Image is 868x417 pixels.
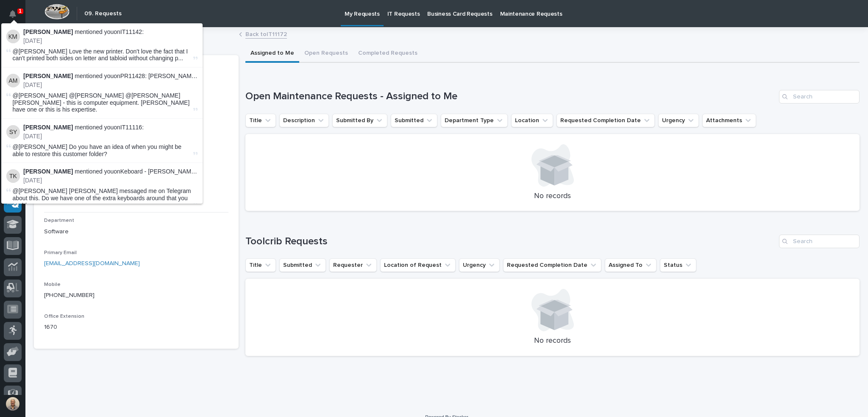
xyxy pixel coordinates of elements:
[779,235,860,248] input: Search
[23,28,73,35] strong: [PERSON_NAME]
[459,258,500,272] button: Urgency
[120,28,142,35] a: IT11142
[353,45,423,63] button: Completed Requests
[13,48,192,62] span: @[PERSON_NAME] Love the new printer. Don't love the fact that I can't printed both sides on lette...
[44,323,228,332] p: 1670
[245,235,776,248] h1: Toolcrib Requests
[13,92,190,113] span: @[PERSON_NAME] @[PERSON_NAME] @[PERSON_NAME] [PERSON_NAME] - this is computer equipment. [PERSON_...
[23,177,198,184] p: [DATE]
[44,227,228,236] p: Software
[120,124,142,131] a: IT11116
[6,74,20,87] img: Arlyn Miller
[120,168,197,175] a: Keboard - [PERSON_NAME]
[4,5,22,23] button: Notifications
[44,314,84,319] span: Office Extension
[23,37,198,45] p: [DATE]
[13,188,192,209] span: @[PERSON_NAME] [PERSON_NAME] messaged me on Telegram about this. Do we have one of the extra keyb...
[256,192,849,201] p: No records
[380,258,456,272] button: Location of Request
[6,30,20,43] img: Kyle Miller
[245,90,776,103] h1: Open Maintenance Requests - Assigned to Me
[658,114,699,127] button: Urgency
[779,90,860,104] input: Search
[23,73,73,79] strong: [PERSON_NAME]
[441,114,508,127] button: Department Type
[245,45,299,63] button: Assigned to Me
[245,258,276,272] button: Title
[299,45,353,63] button: Open Requests
[245,29,287,39] a: Back toIT11172
[44,260,140,266] a: [EMAIL_ADDRESS][DOMAIN_NAME]
[511,114,553,127] button: Location
[44,292,95,298] a: [PHONE_NUMBER]
[45,4,70,20] img: Workspace Logo
[391,114,437,127] button: Submitted
[84,10,122,17] h2: 09. Requests
[23,124,198,131] p: mentioned you on :
[279,114,329,127] button: Description
[279,258,326,272] button: Submitted
[256,336,849,346] p: No records
[245,114,276,127] button: Title
[23,124,73,131] strong: [PERSON_NAME]
[23,168,198,175] p: mentioned you on :
[6,125,20,139] img: Spenser Yoder
[660,258,696,272] button: Status
[13,143,182,157] span: @[PERSON_NAME] Do you have an idea of when you might be able to restore this customer folder?
[23,73,198,80] p: mentioned you on PR11428: [PERSON_NAME] - Tools & Equipment :
[23,81,198,89] p: [DATE]
[605,258,657,272] button: Assigned To
[23,168,73,175] strong: [PERSON_NAME]
[329,258,377,272] button: Requester
[6,169,20,183] img: Trevor Klotz
[4,395,22,413] button: users-avatar
[23,28,198,36] p: mentioned you on :
[11,10,22,24] div: Notifications1
[44,282,61,287] span: Mobile
[44,250,77,255] span: Primary Email
[23,133,198,140] p: [DATE]
[44,218,74,223] span: Department
[556,114,655,127] button: Requested Completion Date
[332,114,387,127] button: Submitted By
[19,8,22,14] p: 1
[503,258,601,272] button: Requested Completion Date
[702,114,756,127] button: Attachments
